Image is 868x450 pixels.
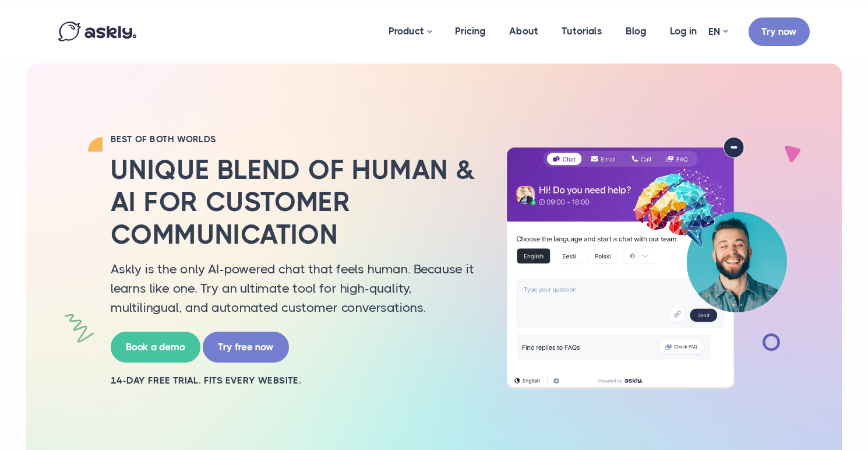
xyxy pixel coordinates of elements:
a: EN [708,23,728,40]
a: Log in [658,3,708,59]
a: Try free now [203,332,289,363]
iframe: Askly chat [830,354,859,412]
a: Try now [749,17,810,46]
img: AI multilingual chat [495,137,798,389]
h2: 14-day free trial. Fits every website. [111,374,478,387]
a: About [497,3,550,59]
h2: Unique blend of human & AI for customer communication [111,154,478,251]
h2: BEST OF BOTH WORLDS [111,133,478,145]
a: Tutorials [550,3,614,59]
p: Askly is the only AI-powered chat that feels human. Because it learns like one. Try an ultimate t... [111,259,478,317]
a: Product [377,3,443,61]
a: Pricing [443,3,497,59]
a: Blog [614,3,658,59]
a: Book a demo [111,332,200,363]
img: Askly [58,22,136,41]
